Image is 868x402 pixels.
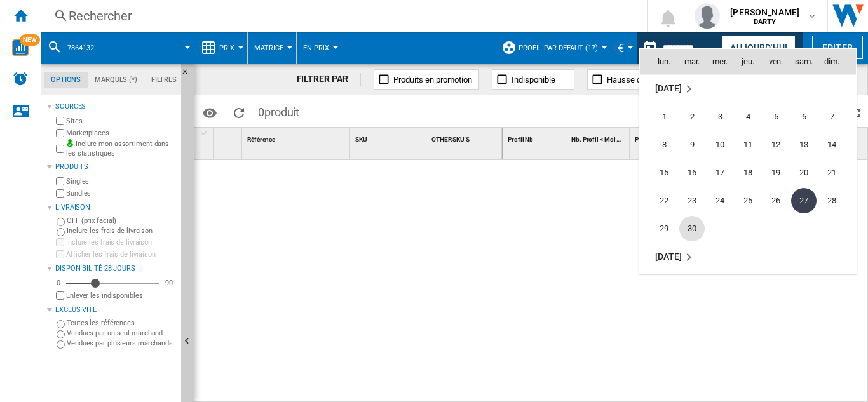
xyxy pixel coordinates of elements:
th: jeu. [734,49,762,74]
span: 22 [651,188,677,213]
span: 14 [819,132,844,157]
td: Saturday September 20 2025 [790,159,818,187]
span: [DATE] [655,83,681,93]
td: Sunday September 14 2025 [818,131,856,159]
span: 19 [763,160,789,185]
th: mar. [678,49,706,74]
td: Sunday September 21 2025 [818,159,856,187]
td: Friday September 19 2025 [762,159,790,187]
span: 29 [651,216,677,241]
td: Friday September 26 2025 [762,187,790,215]
span: 27 [791,188,817,213]
td: Saturday September 6 2025 [790,103,818,131]
span: 15 [651,160,677,185]
td: Thursday September 18 2025 [734,159,762,187]
span: 16 [679,160,705,185]
td: Tuesday September 23 2025 [678,187,706,215]
td: Saturday September 27 2025 [790,187,818,215]
span: 5 [763,104,789,130]
td: Monday September 22 2025 [640,187,678,215]
td: Wednesday September 10 2025 [706,131,734,159]
td: Friday September 12 2025 [762,131,790,159]
tr: Week undefined [640,74,856,103]
span: 12 [763,132,789,157]
th: ven. [762,49,790,74]
th: lun. [640,49,678,74]
td: Thursday September 11 2025 [734,131,762,159]
th: sam. [790,49,818,74]
td: Sunday September 28 2025 [818,187,856,215]
td: Wednesday September 24 2025 [706,187,734,215]
span: 7 [819,104,844,130]
span: 3 [707,104,733,130]
span: 21 [819,160,844,185]
span: 20 [791,160,817,185]
span: 24 [707,188,733,213]
span: 10 [707,132,733,157]
td: Sunday September 7 2025 [818,103,856,131]
th: dim. [818,49,856,74]
td: Monday September 15 2025 [640,159,678,187]
span: 2 [679,104,705,130]
span: 23 [679,188,705,213]
span: [DATE] [655,251,681,262]
td: Saturday September 13 2025 [790,131,818,159]
span: 8 [651,132,677,157]
span: 9 [679,132,705,157]
tr: Week 3 [640,159,856,187]
td: Tuesday September 30 2025 [678,215,706,243]
span: 30 [679,216,705,241]
td: Tuesday September 9 2025 [678,131,706,159]
td: Monday September 29 2025 [640,215,678,243]
span: 6 [791,104,817,130]
span: 25 [735,188,761,213]
td: October 2025 [640,243,856,271]
td: September 2025 [640,74,856,103]
td: Thursday September 25 2025 [734,187,762,215]
span: 1 [651,104,677,130]
tr: Week 2 [640,131,856,159]
td: Tuesday September 16 2025 [678,159,706,187]
td: Tuesday September 2 2025 [678,103,706,131]
tr: Week 4 [640,187,856,215]
td: Wednesday September 17 2025 [706,159,734,187]
tr: Week 5 [640,215,856,243]
tr: Week undefined [640,243,856,271]
md-calendar: Calendar [640,49,856,273]
th: mer. [706,49,734,74]
td: Friday September 5 2025 [762,103,790,131]
tr: Week 1 [640,103,856,131]
span: 4 [735,104,761,130]
span: 17 [707,160,733,185]
span: 13 [791,132,817,157]
td: Monday September 8 2025 [640,131,678,159]
span: 26 [763,188,789,213]
td: Thursday September 4 2025 [734,103,762,131]
td: Wednesday September 3 2025 [706,103,734,131]
td: Monday September 1 2025 [640,103,678,131]
span: 11 [735,132,761,157]
span: 18 [735,160,761,185]
span: 28 [819,188,844,213]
